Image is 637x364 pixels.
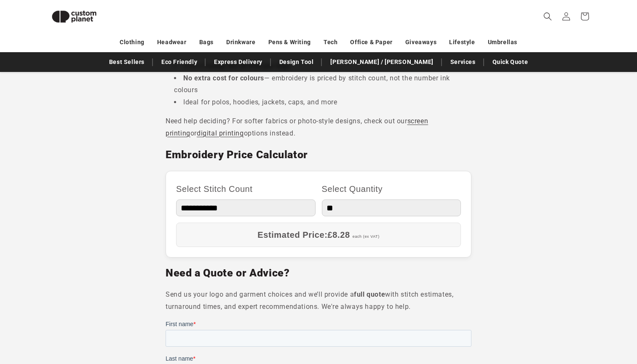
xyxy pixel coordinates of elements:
div: Estimated Price: [176,223,461,247]
a: Best Sellers [105,55,149,69]
a: digital printing [197,129,244,137]
a: Giveaways [405,35,436,50]
a: [PERSON_NAME] / [PERSON_NAME] [326,55,437,69]
summary: Search [538,7,557,26]
a: Eco Friendly [157,55,201,69]
img: Custom Planet [45,3,104,30]
a: Express Delivery [210,55,267,69]
li: — embroidery is priced by stitch count, not the number ink colours [174,72,471,97]
a: Drinkware [226,35,255,50]
label: Select Quantity [322,181,461,197]
iframe: Chat Widget [492,273,637,364]
span: each (ex VAT) [353,234,380,239]
a: Umbrellas [488,35,517,50]
h2: Need a Quote or Advice? [166,266,471,280]
a: Quick Quote [488,55,533,69]
strong: No extra cost for colours [183,74,264,82]
span: £8.28 [328,230,350,239]
a: Pens & Writing [268,35,311,50]
a: Bags [199,35,214,50]
h2: Embroidery Price Calculator [166,148,471,162]
p: Need help deciding? For softer fabrics or photo-style designs, check out our or options instead. [166,115,471,140]
a: Services [446,55,480,69]
label: Select Stitch Count [176,181,316,197]
strong: full quote [354,290,385,298]
li: Ideal for polos, hoodies, jackets, caps, and more [174,96,471,109]
p: Send us your logo and garment choices and we’ll provide a with stitch estimates, turnaround times... [166,289,471,313]
a: Clothing [120,35,145,50]
a: Design Tool [275,55,318,69]
a: Office & Paper [350,35,392,50]
a: Lifestyle [449,35,475,50]
a: Tech [324,35,337,50]
a: Headwear [157,35,187,50]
